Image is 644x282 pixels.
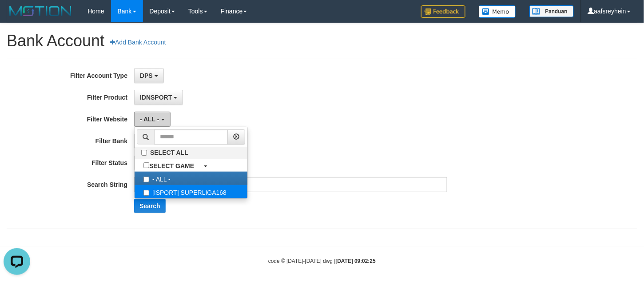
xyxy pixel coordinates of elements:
input: SELECT GAME [143,162,149,168]
input: - ALL - [143,177,149,182]
input: [ISPORT] SUPERLIGA168 [143,190,149,196]
button: Open LiveChat chat widget [4,4,30,30]
a: SELECT GAME [135,159,247,172]
label: - ALL - [135,172,247,185]
img: Feedback.jpg [421,5,465,18]
label: SELECT ALL [135,147,247,159]
strong: [DATE] 09:02:25 [336,258,376,264]
button: IDNSPORT [134,90,183,105]
span: - ALL - [140,116,159,123]
span: IDNSPORT [140,94,172,101]
span: DPS [140,72,153,79]
input: SELECT ALL [141,150,147,156]
button: - ALL - [134,112,170,127]
label: [ISPORT] SUPERLIGA168 [135,185,247,198]
button: DPS [134,68,164,83]
img: panduan.png [529,5,574,17]
h1: Bank Account [7,32,637,50]
a: Add Bank Account [104,35,171,50]
img: Button%20Memo.svg [479,5,516,18]
img: MOTION_logo.png [7,4,74,18]
small: code © [DATE]-[DATE] dwg | [268,258,376,264]
b: SELECT GAME [149,162,194,169]
button: Search [134,199,166,213]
